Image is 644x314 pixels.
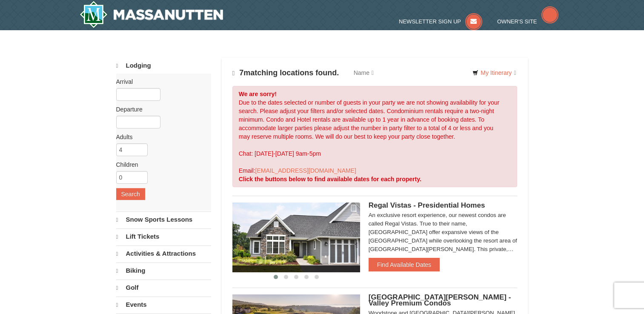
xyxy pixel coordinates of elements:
a: Golf [116,280,211,296]
label: Arrival [116,77,205,86]
span: Newsletter Sign Up [399,18,461,25]
a: Lodging [116,58,211,74]
a: Owner's Site [497,18,558,25]
button: Find Available Dates [369,258,440,271]
img: Massanutten Resort Logo [80,1,223,28]
a: Lift Tickets [116,228,211,245]
div: Due to the dates selected or number of guests in your party we are not showing availability for y... [232,86,518,187]
button: Search [116,188,145,200]
a: Newsletter Sign Up [399,18,482,25]
a: Biking [116,263,211,279]
a: Massanutten Resort [80,1,223,28]
strong: We are sorry! [239,91,277,97]
span: [GEOGRAPHIC_DATA][PERSON_NAME] - Valley Premium Condos [369,293,511,307]
strong: Click the buttons below to find available dates for each property. [239,176,421,183]
a: My Itinerary [467,66,521,79]
a: Activities & Attractions [116,245,211,262]
div: An exclusive resort experience, our newest condos are called Regal Vistas. True to their name, [G... [369,211,518,254]
a: Snow Sports Lessons [116,211,211,228]
a: Name [347,64,380,81]
a: [EMAIL_ADDRESS][DOMAIN_NAME] [255,167,356,174]
label: Departure [116,105,205,114]
span: Owner's Site [497,18,537,25]
a: Events [116,297,211,313]
label: Children [116,160,205,169]
span: Regal Vistas - Presidential Homes [369,201,485,209]
label: Adults [116,133,205,141]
